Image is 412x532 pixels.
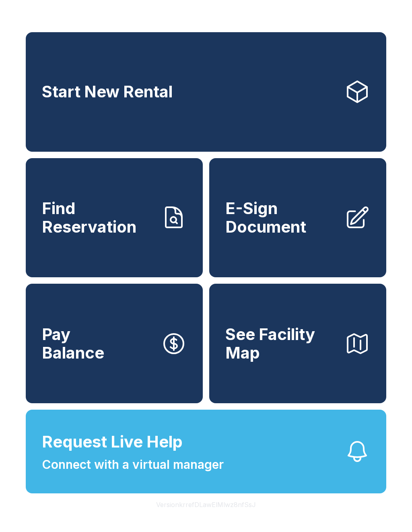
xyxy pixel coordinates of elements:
[209,284,386,403] button: See Facility Map
[42,82,173,101] span: Start New Rental
[225,325,338,362] span: See Facility Map
[225,199,338,236] span: E-Sign Document
[150,493,262,516] button: VersionkrrefDLawElMlwz8nfSsJ
[42,456,224,474] span: Connect with a virtual manager
[26,158,203,278] a: Find Reservation
[42,325,104,362] span: Pay Balance
[26,410,386,493] button: Request Live HelpConnect with a virtual manager
[209,158,386,278] a: E-Sign Document
[26,284,203,403] button: PayBalance
[42,430,183,454] span: Request Live Help
[42,199,154,236] span: Find Reservation
[26,32,386,152] a: Start New Rental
